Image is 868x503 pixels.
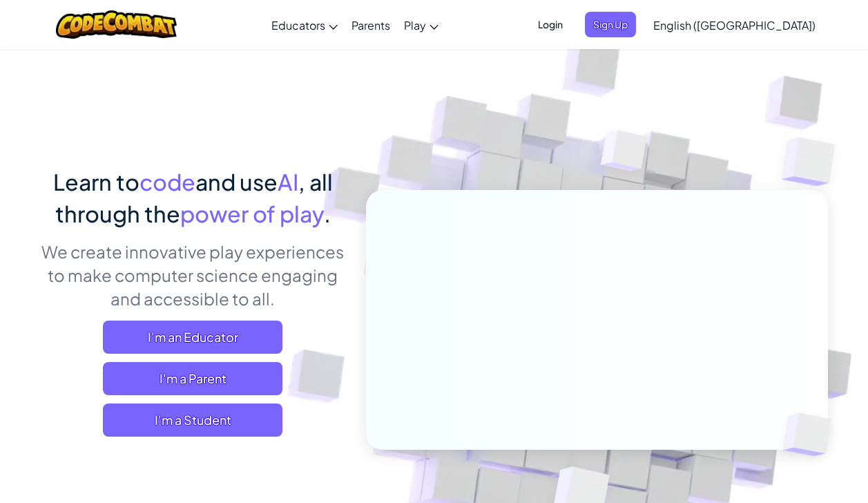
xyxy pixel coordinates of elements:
[180,200,324,227] span: power of play
[56,10,177,39] img: CodeCombat logo
[41,240,345,310] p: We create innovative play experiences to make computer science engaging and accessible to all.
[271,18,325,32] span: Educators
[653,18,816,32] span: English ([GEOGRAPHIC_DATA])
[345,6,397,44] a: Parents
[103,321,282,354] a: I'm an Educator
[646,6,822,44] a: English ([GEOGRAPHIC_DATA])
[575,103,674,206] img: Overlap cubes
[397,6,445,44] a: Play
[103,362,282,395] a: I'm a Parent
[278,168,298,196] span: AI
[404,18,426,32] span: Play
[195,168,278,196] span: and use
[53,168,139,196] span: Learn to
[760,384,863,485] img: Overlap cubes
[324,200,331,227] span: .
[103,404,282,437] button: I'm a Student
[264,6,345,44] a: Educators
[530,12,571,37] button: Login
[585,12,636,37] button: Sign Up
[139,168,195,196] span: code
